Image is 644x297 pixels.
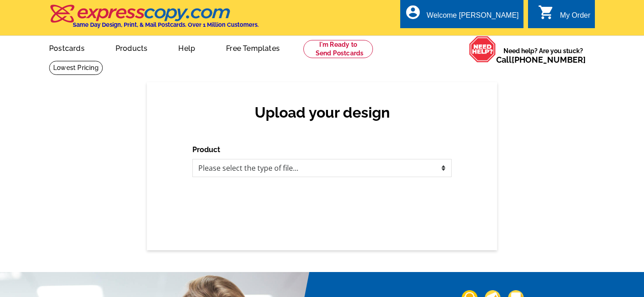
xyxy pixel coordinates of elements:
[49,11,259,28] a: Same Day Design, Print, & Mail Postcards. Over 1 Million Customers.
[538,4,554,20] i: shopping_cart
[192,144,220,155] label: Product
[211,37,294,58] a: Free Templates
[73,21,259,28] h4: Same Day Design, Print, & Mail Postcards. Over 1 Million Customers.
[512,55,586,64] a: [PHONE_NUMBER]
[469,36,496,63] img: help
[35,37,99,58] a: Postcards
[538,10,590,21] a: shopping_cart My Order
[496,46,590,64] span: Need help? Are you stuck?
[560,11,590,24] div: My Order
[164,37,210,58] a: Help
[101,37,162,58] a: Products
[201,104,443,121] h2: Upload your design
[427,11,518,24] div: Welcome [PERSON_NAME]
[405,4,421,20] i: account_circle
[496,55,586,64] span: Call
